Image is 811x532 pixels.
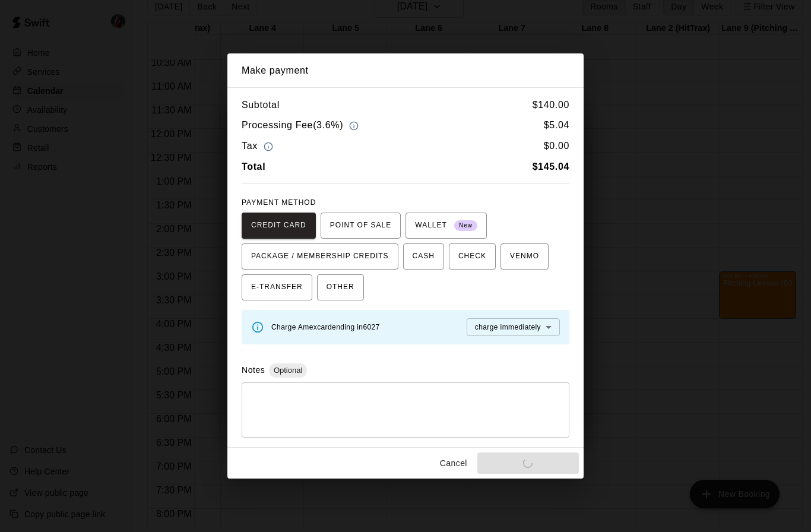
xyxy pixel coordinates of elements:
[327,278,354,297] span: OTHER
[454,218,477,234] span: New
[271,323,380,331] span: Charge Amex card ending in 6027
[330,216,391,235] span: POINT OF SALE
[242,161,265,172] b: Total
[227,53,584,88] h2: Make payment
[415,216,477,235] span: WALLET
[317,274,364,300] button: OTHER
[435,452,473,474] button: Cancel
[403,243,444,270] button: CASH
[321,213,401,239] button: POINT OF SALE
[544,118,569,134] h6: $ 5.04
[413,247,435,266] span: CASH
[242,97,280,113] h6: Subtotal
[251,216,306,235] span: CREDIT CARD
[500,243,549,270] button: VENMO
[242,138,276,154] h6: Tax
[242,198,316,207] span: PAYMENT METHOD
[533,97,569,113] h6: $ 140.00
[458,247,486,266] span: CHECK
[242,365,265,375] label: Notes
[269,366,307,375] span: Optional
[405,213,487,239] button: WALLET New
[449,243,496,270] button: CHECK
[533,161,569,172] b: $ 145.04
[475,323,541,331] span: charge immediately
[242,118,362,134] h6: Processing Fee ( 3.6% )
[251,278,303,297] span: E-TRANSFER
[510,247,539,266] span: VENMO
[242,274,312,300] button: E-TRANSFER
[251,247,389,266] span: PACKAGE / MEMBERSHIP CREDITS
[544,138,569,154] h6: $ 0.00
[242,243,398,270] button: PACKAGE / MEMBERSHIP CREDITS
[242,213,316,239] button: CREDIT CARD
